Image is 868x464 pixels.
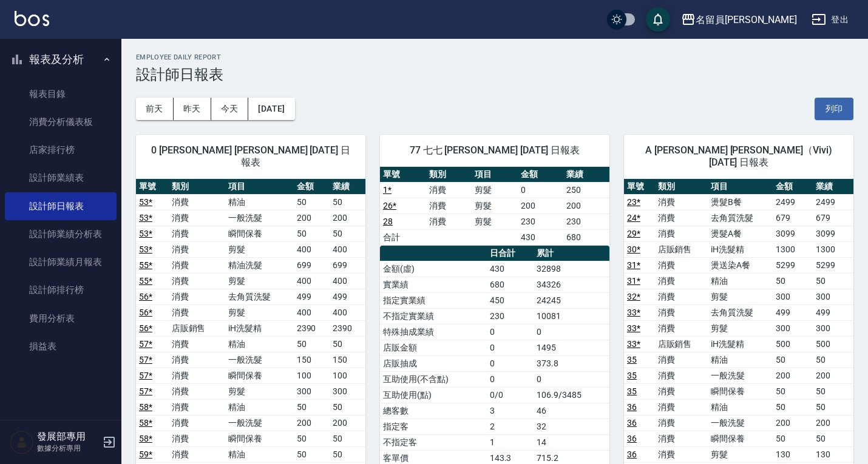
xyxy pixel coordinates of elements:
[773,415,813,431] td: 200
[169,320,225,336] td: 店販銷售
[655,415,708,431] td: 消費
[655,289,708,304] td: 消費
[708,194,773,210] td: 燙髮B餐
[330,431,365,446] td: 50
[169,226,225,241] td: 消費
[773,368,813,383] td: 200
[174,98,211,120] button: 昨天
[518,229,564,245] td: 430
[655,399,708,415] td: 消費
[534,403,609,419] td: 46
[330,194,365,210] td: 50
[169,241,225,257] td: 消費
[136,179,169,195] th: 單號
[330,415,365,431] td: 200
[655,226,708,241] td: 消費
[813,304,853,320] td: 499
[169,431,225,446] td: 消費
[330,257,365,273] td: 699
[395,144,595,156] span: 77 七七 [PERSON_NAME] [DATE] 日報表
[330,273,365,289] td: 400
[708,383,773,399] td: 瞬間保養
[169,399,225,415] td: 消費
[655,431,708,446] td: 消費
[225,241,294,257] td: 剪髮
[534,324,609,340] td: 0
[380,308,487,324] td: 不指定實業績
[627,418,637,428] a: 36
[294,399,330,415] td: 50
[383,217,393,226] a: 28
[487,434,534,450] td: 1
[655,336,708,352] td: 店販銷售
[773,383,813,399] td: 50
[708,399,773,415] td: 精油
[534,292,609,308] td: 24245
[330,320,365,336] td: 2390
[518,167,564,183] th: 金額
[676,7,802,32] button: 名留員[PERSON_NAME]
[655,194,708,210] td: 消費
[294,352,330,368] td: 150
[708,241,773,257] td: iH洗髮精
[815,98,853,120] button: 列印
[169,194,225,210] td: 消費
[773,320,813,336] td: 300
[487,261,534,277] td: 430
[225,431,294,446] td: 瞬間保養
[426,167,472,183] th: 類別
[563,198,609,214] td: 200
[708,304,773,320] td: 去角質洗髮
[813,336,853,352] td: 500
[708,352,773,368] td: 精油
[5,332,117,360] a: 損益表
[472,182,518,198] td: 剪髮
[773,273,813,289] td: 50
[225,226,294,241] td: 瞬間保養
[225,210,294,226] td: 一般洗髮
[655,320,708,336] td: 消費
[330,352,365,368] td: 150
[225,273,294,289] td: 剪髮
[655,368,708,383] td: 消費
[294,336,330,352] td: 50
[624,179,655,195] th: 單號
[330,226,365,241] td: 50
[294,289,330,304] td: 499
[169,336,225,352] td: 消費
[708,320,773,336] td: 剪髮
[487,355,534,371] td: 0
[294,194,330,210] td: 50
[563,229,609,245] td: 680
[169,210,225,226] td: 消費
[773,179,813,195] th: 金額
[169,273,225,289] td: 消費
[380,167,609,246] table: a dense table
[534,277,609,292] td: 34326
[225,304,294,320] td: 剪髮
[773,241,813,257] td: 1300
[294,241,330,257] td: 400
[225,352,294,368] td: 一般洗髮
[773,304,813,320] td: 499
[380,419,487,434] td: 指定客
[773,257,813,273] td: 5299
[813,179,853,195] th: 業績
[813,320,853,336] td: 300
[813,431,853,446] td: 50
[225,368,294,383] td: 瞬間保養
[708,210,773,226] td: 去角質洗髮
[225,383,294,399] td: 剪髮
[518,198,564,214] td: 200
[708,273,773,289] td: 精油
[151,144,351,169] span: 0 [PERSON_NAME] [PERSON_NAME] [DATE] 日報表
[813,368,853,383] td: 200
[487,308,534,324] td: 230
[487,277,534,292] td: 680
[380,261,487,277] td: 金額(虛)
[807,8,853,31] button: 登出
[380,229,426,245] td: 合計
[380,324,487,340] td: 特殊抽成業績
[813,273,853,289] td: 50
[169,368,225,383] td: 消費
